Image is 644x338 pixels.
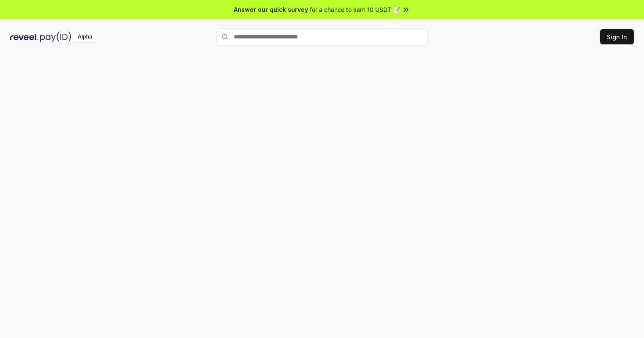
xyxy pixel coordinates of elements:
[73,32,97,42] div: Alpha
[10,32,38,42] img: reveel_dark
[40,32,71,42] img: pay_id
[310,5,400,14] span: for a chance to earn 10 USDT 📝
[234,5,308,14] span: Answer our quick survey
[600,29,634,44] button: Sign In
